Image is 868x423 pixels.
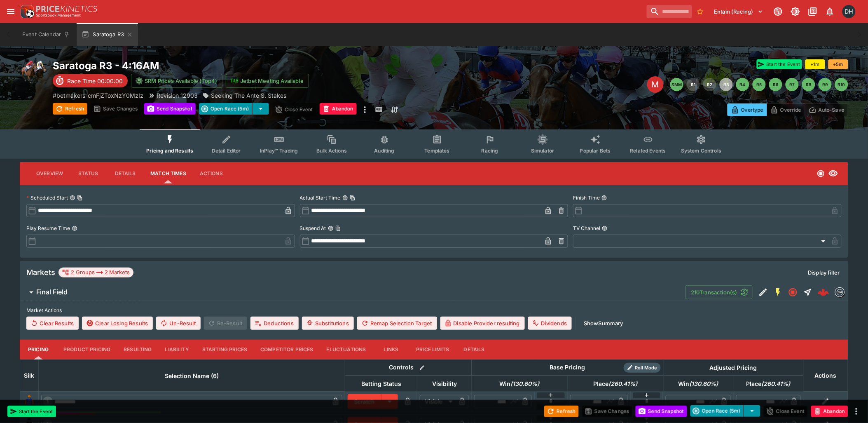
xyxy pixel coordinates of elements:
button: Play Resume Time [72,226,77,231]
span: Auditing [374,148,395,154]
img: horse_racing.png [20,59,46,86]
button: Un-Result [156,317,200,330]
button: R6 [769,78,782,91]
p: Finish Time [573,194,600,201]
button: +1m [805,59,825,69]
button: Override [767,103,805,116]
span: Templates [425,148,450,154]
button: Overview [30,164,70,183]
span: Win(130.60%) [491,379,549,389]
button: Abandon [811,406,848,417]
div: Start From [728,103,848,116]
button: Overtype [728,103,767,116]
button: Fluctuations [320,340,373,360]
button: Details [107,164,144,183]
button: SRM Prices Available (Top4) [131,74,222,88]
span: Popular Bets [580,148,611,154]
div: Seeking The Ante S. Stakes [203,91,286,100]
button: Match Times [144,164,193,183]
button: R8 [802,78,815,91]
span: Re-Result [204,317,247,330]
p: Auto-Save [819,106,845,114]
button: Copy To Clipboard [350,195,356,201]
em: ( 260.41 %) [762,379,791,389]
button: Connected to PK [771,4,786,19]
button: Auto-Save [805,103,848,116]
button: Remap Selection Target [357,317,437,330]
div: 2 Groups 2 Markets [62,268,130,277]
div: Event type filters [140,129,728,159]
button: David Howard [840,2,858,21]
th: Silk [20,360,39,391]
button: R7 [786,78,799,91]
button: 210Transaction(s) [686,285,753,299]
button: R1 [687,78,700,91]
label: Market Actions [26,304,842,317]
button: Final Field [20,284,686,301]
p: Copy To Clipboard [53,91,143,100]
button: Scratch [348,394,381,409]
button: R5 [753,78,766,91]
div: betmakers [835,287,845,297]
button: Closed [786,285,800,300]
button: Disable Provider resulting [440,317,525,330]
button: Send Snapshot [144,103,196,115]
button: Resulting [117,340,158,360]
span: Racing [482,148,498,154]
button: SGM Enabled [771,285,786,300]
button: more [360,103,370,116]
button: +5m [828,59,848,69]
button: Product Pricing [57,340,117,360]
th: Controls [345,360,472,376]
p: Actual Start Time [300,194,341,201]
p: TV Channel [573,225,600,232]
div: split button [690,405,760,417]
button: Details [456,340,493,360]
img: PriceKinetics [36,6,97,12]
span: Mark an event as closed and abandoned. [811,407,848,415]
button: more [852,407,861,416]
div: Visible [420,395,456,408]
button: select merge strategy [253,103,269,115]
em: ( 130.60 %) [690,379,718,389]
button: Copy To Clipboard [77,195,83,201]
th: Adjusted Pricing [663,360,803,376]
button: Straight [800,285,815,300]
svg: Closed [788,287,798,297]
div: Edit Meeting [647,76,664,93]
button: Status [70,164,107,183]
button: Suspend AtCopy To Clipboard [328,226,334,231]
div: Show/hide Price Roll mode configuration. [624,363,661,373]
span: Win(130.60%) [669,379,728,389]
button: R4 [736,78,749,91]
button: Open Race (5m) [199,103,253,115]
span: Mark an event as closed and abandoned. [320,104,357,113]
span: InPlay™ Trading [260,148,298,154]
button: Starting Prices [196,340,254,360]
span: Roll Mode [632,364,661,371]
p: Suspend At [300,225,326,232]
a: 93a318a9-e066-47f7-9bd7-2a10b1acee48 [815,284,832,301]
span: Place(260.41%) [737,379,800,389]
button: TV Channel [602,226,608,231]
button: Clear Results [26,317,79,330]
button: Finish Time [601,195,607,201]
span: Visibility [423,379,466,389]
button: Actions [193,164,230,183]
button: Select Tenant [709,5,768,18]
img: betmakers [835,288,845,297]
img: jetbet-logo.svg [230,77,239,85]
button: R10 [835,78,848,91]
input: search [647,5,692,18]
button: Copy To Clipboard [335,226,341,231]
button: Dividends [528,317,572,330]
p: Seeking The Ante S. Stakes [211,91,286,100]
h2: Copy To Clipboard [53,59,451,72]
span: Place(260.41%) [585,379,647,389]
em: ( 130.60 %) [511,379,540,389]
th: Actions [803,360,848,391]
p: Overtype [741,106,763,114]
button: Refresh [544,406,579,417]
p: Play Resume Time [26,225,70,232]
button: R2 [703,78,716,91]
